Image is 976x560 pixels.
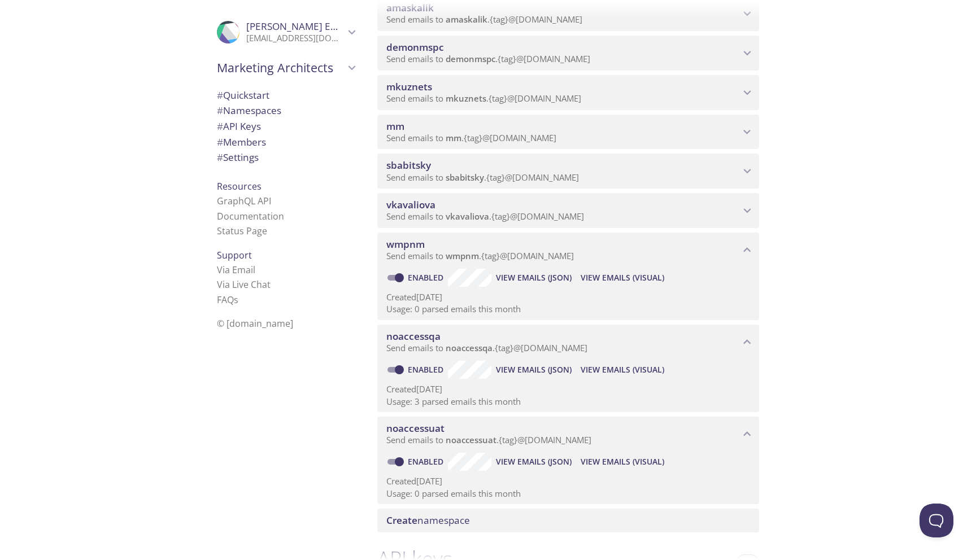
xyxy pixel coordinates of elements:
span: Send emails to . {tag} @[DOMAIN_NAME] [386,14,582,25]
div: sbabitsky namespace [377,154,759,189]
span: # [217,104,223,117]
div: vkavaliova namespace [377,193,759,228]
div: Team Settings [208,150,364,165]
span: s [234,294,238,306]
a: Enabled [406,272,448,283]
span: Settings [217,151,259,164]
div: Create namespace [377,509,759,532]
span: Members [217,135,266,148]
span: Resources [217,180,262,193]
iframe: Help Scout Beacon - Open [920,504,953,537]
span: View Emails (JSON) [496,363,572,377]
span: API Keys [217,120,261,133]
a: Status Page [217,225,267,237]
div: mkuznets namespace [377,75,759,110]
div: Members [208,134,364,150]
button: View Emails (Visual) [576,453,669,471]
span: sbabitsky [386,159,431,172]
button: View Emails (Visual) [576,361,669,379]
button: View Emails (JSON) [491,361,576,379]
span: mm [386,120,404,133]
span: Send emails to . {tag} @[DOMAIN_NAME] [386,93,581,104]
div: API Keys [208,119,364,134]
span: Send emails to . {tag} @[DOMAIN_NAME] [386,434,591,445]
span: # [217,120,223,133]
div: noaccessuat namespace [377,417,759,452]
span: # [217,89,223,102]
button: View Emails (Visual) [576,269,669,287]
span: Send emails to . {tag} @[DOMAIN_NAME] [386,250,574,261]
span: Send emails to . {tag} @[DOMAIN_NAME] [386,53,590,64]
p: Usage: 0 parsed emails this month [386,488,750,500]
a: GraphQL API [217,195,271,207]
span: Marketing Architects [217,60,345,76]
span: namespace [386,514,470,527]
p: Usage: 0 parsed emails this month [386,303,750,315]
div: Dmitrii Emelianenko [208,14,364,51]
span: mkuznets [386,80,432,93]
a: Enabled [406,456,448,467]
div: noaccessqa namespace [377,325,759,360]
span: # [217,135,223,148]
span: Support [217,249,252,261]
span: noaccessqa [446,342,493,353]
div: mm namespace [377,115,759,150]
span: Send emails to . {tag} @[DOMAIN_NAME] [386,211,584,222]
span: noaccessuat [446,434,496,445]
p: Usage: 3 parsed emails this month [386,396,750,408]
span: vkavaliova [446,211,489,222]
span: sbabitsky [446,172,484,183]
span: demonmspc [446,53,495,64]
span: View Emails (Visual) [581,363,664,377]
span: [PERSON_NAME] Emelianenko [246,20,384,33]
div: Quickstart [208,88,364,103]
p: Created [DATE] [386,475,750,487]
p: Created [DATE] [386,383,750,395]
div: wmpnm namespace [377,233,759,268]
p: Created [DATE] [386,291,750,303]
a: Documentation [217,210,284,222]
div: Marketing Architects [208,53,364,82]
span: Namespaces [217,104,281,117]
span: Send emails to . {tag} @[DOMAIN_NAME] [386,132,556,143]
a: FAQ [217,294,238,306]
span: mm [446,132,461,143]
span: Quickstart [217,89,269,102]
span: View Emails (Visual) [581,455,664,469]
span: wmpnm [386,238,425,251]
a: Enabled [406,364,448,375]
span: wmpnm [446,250,479,261]
div: demonmspc namespace [377,36,759,71]
span: © [DOMAIN_NAME] [217,317,293,330]
button: View Emails (JSON) [491,269,576,287]
span: mkuznets [446,93,486,104]
span: Send emails to . {tag} @[DOMAIN_NAME] [386,342,587,353]
div: Namespaces [208,103,364,119]
span: vkavaliova [386,198,435,211]
button: View Emails (JSON) [491,453,576,471]
span: noaccessuat [386,422,445,435]
p: [EMAIL_ADDRESS][DOMAIN_NAME] [246,33,345,44]
span: View Emails (JSON) [496,455,572,469]
span: View Emails (JSON) [496,271,572,285]
span: demonmspc [386,41,444,54]
span: noaccessqa [386,330,441,343]
span: # [217,151,223,164]
span: Send emails to . {tag} @[DOMAIN_NAME] [386,172,579,183]
a: Via Email [217,264,255,276]
a: Via Live Chat [217,278,271,291]
span: View Emails (Visual) [581,271,664,285]
span: Create [386,514,417,527]
span: amaskalik [446,14,487,25]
